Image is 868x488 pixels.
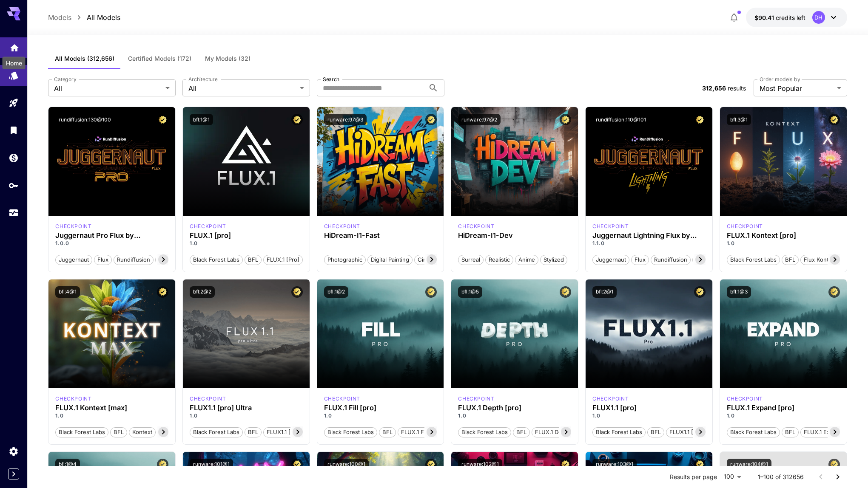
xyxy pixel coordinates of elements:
div: Wallet [9,152,19,163]
div: HiDream-I1-Fast [324,231,437,240]
button: Flux Kontext [800,254,840,265]
button: juggernaut [55,254,92,265]
span: juggernaut [593,256,629,264]
button: Realistic [485,254,513,265]
button: Black Forest Labs [727,426,780,437]
h3: Juggernaut Lightning Flux by RunDiffusion [592,231,706,240]
span: Black Forest Labs [727,428,780,437]
button: BFL [245,426,262,437]
span: Cinematic [415,256,447,264]
button: rundiffusion [651,254,691,265]
div: Home [9,40,20,51]
button: Black Forest Labs [190,254,243,265]
button: Certified Model – Vetted for best performance and includes a commercial license. [694,114,706,125]
span: 312,656 [702,85,726,92]
button: Certified Model – Vetted for best performance and includes a commercial license. [425,114,437,125]
button: Certified Model – Vetted for best performance and includes a commercial license. [291,286,303,298]
h3: FLUX.1 Kontext [pro] [727,231,840,240]
span: BFL [782,256,798,264]
button: rundiffusion [114,254,154,265]
span: Flux Kontext [801,256,840,264]
button: Black Forest Labs [458,426,511,437]
span: Black Forest Labs [56,428,108,437]
span: FLUX.1 Fill [pro] [398,428,446,437]
p: checkpoint [55,395,91,403]
button: bfl:1@2 [324,286,348,298]
button: flux [631,254,649,265]
p: 1.0 [727,240,840,247]
button: flux [94,254,112,265]
span: Black Forest Labs [190,256,242,264]
span: Black Forest Labs [458,428,511,437]
div: FLUX.1 Kontext [max] [55,404,168,412]
button: Certified Model – Vetted for best performance and includes a commercial license. [157,286,168,298]
span: Surreal [458,256,483,264]
p: 1.0 [458,412,571,420]
span: FLUX1.1 [pro] [666,428,707,437]
h3: HiDream-I1-Dev [458,231,571,240]
span: BFL [782,428,798,437]
span: Black Forest Labs [593,428,645,437]
p: 1–100 of 312656 [758,473,804,481]
div: Library [9,125,19,135]
div: FLUX.1 [pro] [190,231,303,240]
button: Certified Model – Vetted for best performance and includes a commercial license. [828,114,840,125]
button: runware:102@1 [458,459,502,470]
p: 1.0 [190,412,303,420]
button: Certified Model – Vetted for best performance and includes a commercial license. [694,286,706,298]
h3: FLUX.1 Expand [pro] [727,404,840,412]
span: FLUX.1 Depth [pro] [532,428,588,437]
button: Certified Model – Vetted for best performance and includes a commercial license. [425,459,437,470]
div: HiDream Dev [458,223,494,230]
p: checkpoint [324,223,360,230]
button: BFL [379,426,396,437]
button: BFL [782,426,799,437]
h3: FLUX.1 Depth [pro] [458,404,571,412]
div: FLUX1.1 [pro] [592,404,706,412]
p: 1.0 [324,412,437,420]
button: BFL [245,254,262,265]
button: runware:97@2 [458,114,501,125]
span: Black Forest Labs [324,428,377,437]
button: runware:101@1 [190,459,233,470]
p: checkpoint [190,395,226,403]
div: DH [812,11,825,24]
div: API Keys [9,180,19,191]
span: BFL [379,428,396,437]
span: rundiffusion [651,256,690,264]
button: Certified Model – Vetted for best performance and includes a commercial license. [157,459,168,470]
a: All Models [87,12,120,23]
span: Kontext [129,428,155,437]
span: Certified Models (172) [128,55,191,62]
button: Certified Model – Vetted for best performance and includes a commercial license. [291,114,303,125]
span: Digital Painting [368,256,412,264]
p: 1.1.0 [592,240,706,247]
span: FLUX.1 [pro] [264,256,302,264]
p: checkpoint [458,223,494,230]
button: Black Forest Labs [55,426,108,437]
button: FLUX.1 Depth [pro] [532,426,589,437]
p: 1.0 [55,412,168,420]
button: runware:100@1 [324,459,369,470]
h3: Juggernaut Pro Flux by RunDiffusion [55,231,168,240]
span: BFL [111,428,127,437]
div: Usage [9,208,19,218]
button: Certified Model – Vetted for best performance and includes a commercial license. [560,114,571,125]
button: BFL [110,426,127,437]
button: Certified Model – Vetted for best performance and includes a commercial license. [291,459,303,470]
p: 1.0.0 [55,240,168,247]
span: All Models (312,656) [55,55,114,62]
button: bfl:1@3 [727,286,751,298]
div: Models [9,68,19,78]
button: pro [155,254,171,265]
span: Stylized [541,256,567,264]
button: Certified Model – Vetted for best performance and includes a commercial license. [828,459,840,470]
p: checkpoint [458,395,494,403]
span: Photographic [324,256,365,264]
p: checkpoint [592,223,629,230]
span: flux [94,256,111,264]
